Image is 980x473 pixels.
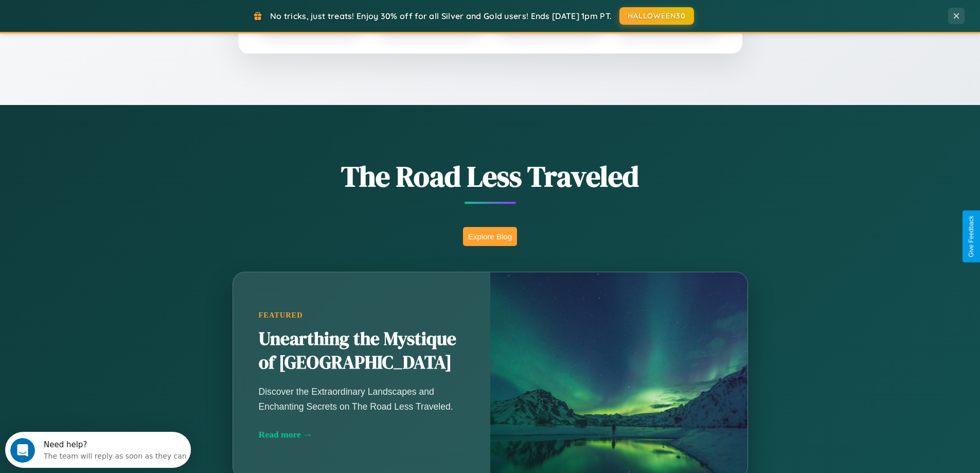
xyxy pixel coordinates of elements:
iframe: Intercom live chat discovery launcher [5,432,191,468]
div: Featured [259,311,465,320]
h2: Unearthing the Mystique of [GEOGRAPHIC_DATA] [259,327,465,375]
button: HALLOWEEN30 [619,7,694,25]
p: Discover the Extraordinary Landscapes and Enchanting Secrets on The Road Less Traveled. [259,384,465,413]
div: Need help? [39,9,182,17]
div: Read more → [259,429,465,440]
h1: The Road Less Traveled [182,156,799,196]
div: Open Intercom Messenger [4,4,191,32]
span: No tricks, just treats! Enjoy 30% off for all Silver and Gold users! Ends [DATE] 1pm PT. [270,11,612,21]
iframe: Intercom live chat [10,438,35,463]
button: Explore Blog [463,227,517,246]
div: The team will reply as soon as they can [39,17,182,28]
div: Give Feedback [968,216,975,257]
